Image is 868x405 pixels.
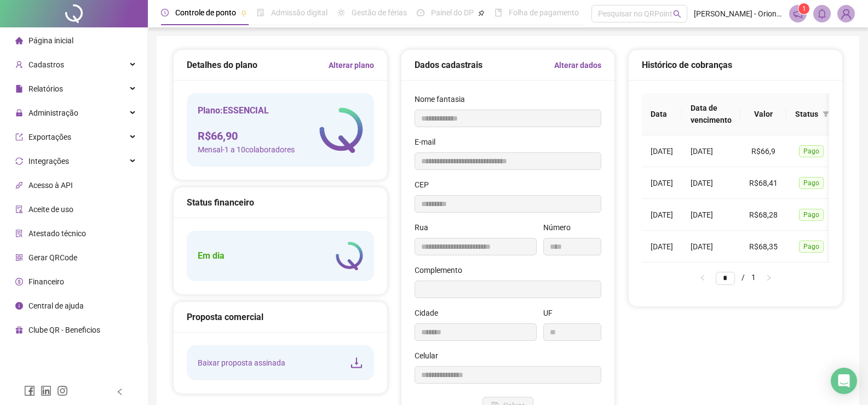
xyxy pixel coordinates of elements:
[24,385,35,396] span: facebook
[478,10,485,16] span: pushpin
[116,388,124,396] span: left
[240,10,247,16] span: pushpin
[415,221,435,233] label: Rua
[642,167,682,199] td: [DATE]
[350,356,363,369] span: download
[15,37,23,44] span: home
[509,8,579,17] span: Folha de pagamento
[543,221,578,233] label: Número
[198,249,225,263] h5: Em dia
[28,36,73,45] span: Página inicial
[740,93,786,135] th: Valor
[798,3,809,14] sup: 1
[28,253,77,262] span: Gerar QRCode
[329,59,374,71] a: Alterar plano
[15,85,23,93] span: file
[198,144,295,156] span: Mensal - 1 a 10 colaboradores
[15,230,23,237] span: solution
[415,307,445,319] label: Cidade
[415,59,482,72] h5: Dados cadastrais
[694,271,711,284] li: Página anterior
[799,241,824,253] span: Pago
[187,59,257,72] h5: Detalhes do plano
[694,271,711,284] button: left
[28,157,69,166] span: Integrações
[694,8,783,20] span: [PERSON_NAME] - Orion Ateliê de Costuras
[15,326,23,334] span: gift
[740,135,786,167] td: R$66,9
[682,167,740,199] td: [DATE]
[760,271,778,284] button: right
[820,106,831,122] span: filter
[760,271,778,284] li: Próxima página
[795,108,818,120] span: Status
[682,93,740,135] th: Data de vencimento
[15,254,23,261] span: qrcode
[793,9,803,19] span: notification
[817,9,827,19] span: bell
[415,179,436,191] label: CEP
[28,133,71,141] span: Exportações
[57,385,68,396] span: instagram
[15,109,23,117] span: lock
[823,111,829,117] span: filter
[28,109,78,117] span: Administração
[415,264,469,276] label: Complemento
[198,357,285,369] span: Baixar proposta assinada
[740,231,786,263] td: R$68,35
[554,59,601,71] a: Alterar dados
[766,275,772,281] span: right
[198,104,295,117] h5: Plano: ESSENCIAL
[257,9,265,16] span: file-done
[417,9,424,16] span: dashboard
[28,326,100,334] span: Clube QR - Beneficios
[15,181,23,189] span: api
[831,368,857,394] div: Open Intercom Messenger
[642,58,829,72] div: Histórico de cobranças
[682,199,740,231] td: [DATE]
[28,277,64,286] span: Financeiro
[716,271,756,284] li: 1/1
[28,301,84,310] span: Central de ajuda
[741,273,745,282] span: /
[175,8,236,17] span: Controle de ponto
[28,60,64,69] span: Cadastros
[642,135,682,167] td: [DATE]
[15,133,23,141] span: export
[838,5,854,22] img: 88256
[682,231,740,263] td: [DATE]
[352,8,407,17] span: Gestão de férias
[336,242,363,270] img: logo-atual-colorida-simples.ef1a4d5a9bda94f4ab63.png
[415,350,445,362] label: Celular
[15,61,23,69] span: user-add
[699,275,706,281] span: left
[28,229,86,238] span: Atestado técnico
[15,302,23,310] span: info-circle
[28,84,63,93] span: Relatórios
[28,205,73,214] span: Aceite de uso
[799,145,824,157] span: Pago
[15,278,23,286] span: dollar
[642,93,682,135] th: Data
[740,199,786,231] td: R$68,28
[41,385,51,396] span: linkedin
[337,9,345,16] span: sun
[187,196,374,209] div: Status financeiro
[415,93,472,105] label: Nome fantasia
[15,206,23,213] span: audit
[198,128,295,144] h4: R$ 66,90
[15,157,23,165] span: sync
[740,167,786,199] td: R$68,41
[415,136,442,148] label: E-mail
[543,307,560,319] label: UF
[495,9,502,16] span: book
[431,8,474,17] span: Painel do DP
[799,177,824,189] span: Pago
[799,209,824,221] span: Pago
[271,8,327,17] span: Admissão digital
[802,5,806,13] span: 1
[161,9,169,16] span: clock-circle
[673,10,681,18] span: search
[187,310,374,324] div: Proposta comercial
[682,135,740,167] td: [DATE]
